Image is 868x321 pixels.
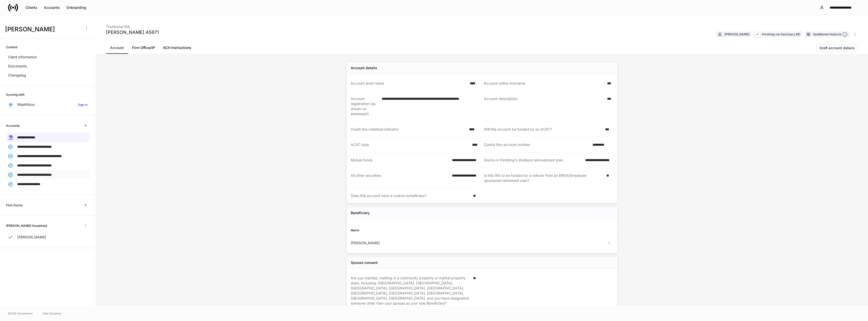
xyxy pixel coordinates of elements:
h6: Content [6,45,17,50]
div: [PERSON_NAME] [724,32,749,37]
a: Client information [6,53,90,62]
div: Is this IRA to be funded by a rollover from an ERISA/Employee sponsored retirement plan? [484,173,603,183]
a: WealthboxSign in [6,100,90,109]
div: Mutual funds [351,158,449,163]
h5: Beneficiary [351,210,370,215]
div: Onboarding [66,5,86,10]
div: Pershing via Sanctuary BD [762,32,800,37]
h3: [PERSON_NAME] [5,25,80,33]
button: Draft account details [816,44,858,52]
div: [PERSON_NAME] [351,240,482,245]
a: Account [106,42,128,54]
button: Clients [22,4,41,12]
div: Clients [25,5,37,10]
div: Does this account have a custom beneficiary? [351,193,470,198]
div: Accounts [44,5,60,10]
span: © 2025 OneAdvisory [8,311,33,315]
h6: Sign in [78,102,88,107]
a: Documents [6,62,90,71]
div: Account description [484,96,604,116]
a: Data Disclaimer [43,311,62,315]
p: Wealthbox [17,102,35,107]
div: Account short name [351,81,467,86]
h6: Firm Forms [6,203,22,208]
div: Stocks in Pershing's dividend reinvestment plan [484,158,582,163]
div: Account online nickname [484,81,604,86]
p: [PERSON_NAME] [17,235,46,240]
div: Spouse consent [351,260,378,265]
div: 2 additional features [813,32,848,37]
div: ACAT type [351,142,469,147]
a: ACH Instructions [159,42,195,54]
div: Name [351,228,482,233]
div: Draft account details [820,45,855,51]
div: Are you married, residing in a community property or marital property state, including: [GEOGRAPH... [351,276,470,306]
h6: Syncing with [6,92,24,97]
a: Changelog [6,71,90,80]
div: Account details [351,65,377,70]
a: [PERSON_NAME] [6,233,90,242]
a: Firm Office/IP [128,42,159,54]
div: Account registration (as shown on statement) [351,96,379,116]
div: Contra firm account number [484,142,589,147]
div: Credit line collateral indicator [351,127,466,132]
h6: Accounts [6,123,20,128]
div: All other securities [351,173,449,183]
p: Client information [8,55,37,60]
div: Will this account be funded by an ACAT? [484,127,602,132]
div: [PERSON_NAME] A5671 [106,29,159,35]
h6: [PERSON_NAME] Household [6,223,47,228]
p: Documents [8,64,27,69]
p: Changelog [8,73,26,78]
button: Onboarding [63,4,90,12]
button: Accounts [41,4,63,12]
div: Traditional IRA [106,21,159,29]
